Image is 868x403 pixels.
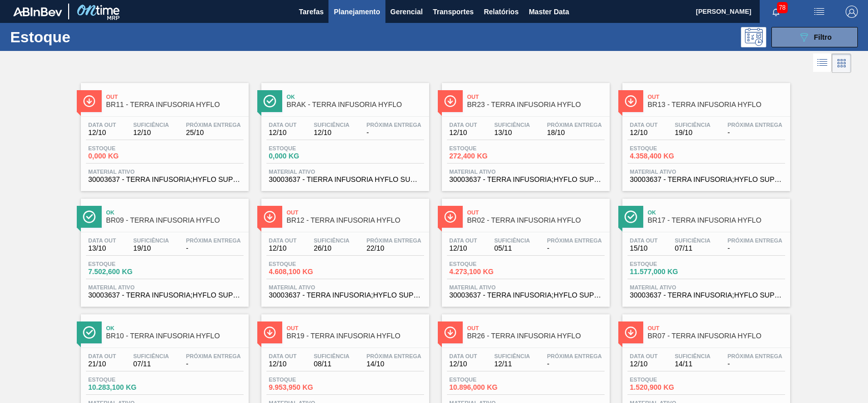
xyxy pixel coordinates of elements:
[263,326,276,339] img: Ícone
[106,332,244,340] span: BR10 - TERRA INFUSORIA HYFLO
[186,129,241,137] span: 25/10
[269,145,340,151] span: Estoque
[450,129,477,137] span: 12/10
[728,245,783,252] span: -
[615,191,795,307] a: ÍconeOkBR17 - TERRA INFUSORIA HYFLOData out15/10Suficiência07/11Próxima Entrega-Estoque11.577,000...
[450,152,521,160] span: 272,400 KG
[814,33,832,41] span: Filtro
[186,122,241,128] span: Próxima Entrega
[467,101,605,109] span: BR23 - TERRA INFUSORIA HYFLO
[547,237,602,244] span: Próxima Entrega
[675,360,710,368] span: 14/11
[269,237,297,244] span: Data out
[287,217,424,224] span: BR12 - TERRA INFUSORIA HYFLO
[832,53,851,73] div: Visão em Cards
[88,245,116,252] span: 13/10
[494,360,530,368] span: 12/11
[630,284,783,290] span: Material ativo
[88,169,241,175] span: Material ativo
[467,332,605,340] span: BR26 - TERRA INFUSORIA HYFLO
[367,353,422,359] span: Próxima Entrega
[314,353,349,359] span: Suficiência
[450,291,602,299] span: 30003637 - TERRA INFUSORIA;HYFLO SUPER CEL
[648,101,785,109] span: BR13 - TERRA INFUSORIA HYFLO
[367,122,422,128] span: Próxima Entrega
[263,210,276,223] img: Ícone
[269,353,297,359] span: Data out
[88,268,160,276] span: 7.502,600 KG
[287,332,424,340] span: BR19 - TERRA INFUSORIA HYFLO
[648,209,785,216] span: Ok
[391,6,423,18] span: Gerencial
[630,152,701,160] span: 4.358,400 KG
[133,122,169,128] span: Suficiência
[630,145,701,151] span: Estoque
[450,268,521,276] span: 4.273,100 KG
[450,145,521,151] span: Estoque
[777,2,788,13] span: 78
[88,284,241,290] span: Material ativo
[367,129,422,137] span: -
[630,384,701,391] span: 1.520,900 KG
[728,129,783,137] span: -
[287,325,424,331] span: Out
[630,176,783,183] span: 30003637 - TERRA INFUSORIA;HYFLO SUPER CEL
[73,191,254,307] a: ÍconeOkBR09 - TERRA INFUSORIA HYFLOData out13/10Suficiência19/10Próxima Entrega-Estoque7.502,600 ...
[630,245,658,252] span: 15/10
[186,237,241,244] span: Próxima Entrega
[467,325,605,331] span: Out
[88,353,116,359] span: Data out
[106,217,244,224] span: BR09 - TERRA INFUSORIA HYFLO
[314,237,349,244] span: Suficiência
[846,6,858,18] img: Logout
[88,176,241,183] span: 30003637 - TERRA INFUSORIA;HYFLO SUPER CEL
[83,326,96,339] img: Ícone
[287,101,424,109] span: BRAK - TERRA INFUSORIA HYFLO
[287,94,424,100] span: Ok
[88,261,160,267] span: Estoque
[813,6,825,18] img: userActions
[450,353,477,359] span: Data out
[648,332,785,340] span: BR07 - TERRA INFUSORIA HYFLO
[450,360,477,368] span: 12/10
[88,237,116,244] span: Data out
[73,75,254,191] a: ÍconeOutBR11 - TERRA INFUSORIA HYFLOData out12/10Suficiência12/10Próxima Entrega25/10Estoque0,000...
[624,95,637,108] img: Ícone
[269,122,297,128] span: Data out
[269,377,340,383] span: Estoque
[88,129,116,137] span: 12/10
[813,53,832,73] div: Visão em Lista
[186,360,241,368] span: -
[675,353,710,359] span: Suficiência
[88,377,160,383] span: Estoque
[444,326,457,339] img: Ícone
[547,122,602,128] span: Próxima Entrega
[450,261,521,267] span: Estoque
[269,176,422,183] span: 30003637 - TIERRA INFUSORIA HYFLO SUPER CEL
[760,5,792,19] button: Notificações
[299,6,324,18] span: Tarefas
[728,360,783,368] span: -
[83,95,96,108] img: Ícone
[83,210,96,223] img: Ícone
[186,245,241,252] span: -
[771,27,858,47] button: Filtro
[615,75,795,191] a: ÍconeOutBR13 - TERRA INFUSORIA HYFLOData out12/10Suficiência19/10Próxima Entrega-Estoque4.358,400...
[88,360,116,368] span: 21/10
[186,353,241,359] span: Próxima Entrega
[648,94,785,100] span: Out
[269,152,340,160] span: 0,000 KG
[547,360,602,368] span: -
[450,169,602,175] span: Material ativo
[269,129,297,137] span: 12/10
[133,237,169,244] span: Suficiência
[450,384,521,391] span: 10.896,000 KG
[675,237,710,244] span: Suficiência
[450,176,602,183] span: 30003637 - TERRA INFUSORIA;HYFLO SUPER CEL
[467,94,605,100] span: Out
[269,360,297,368] span: 12/10
[106,94,244,100] span: Out
[269,261,340,267] span: Estoque
[88,384,160,391] span: 10.283,100 KG
[10,31,159,43] h1: Estoque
